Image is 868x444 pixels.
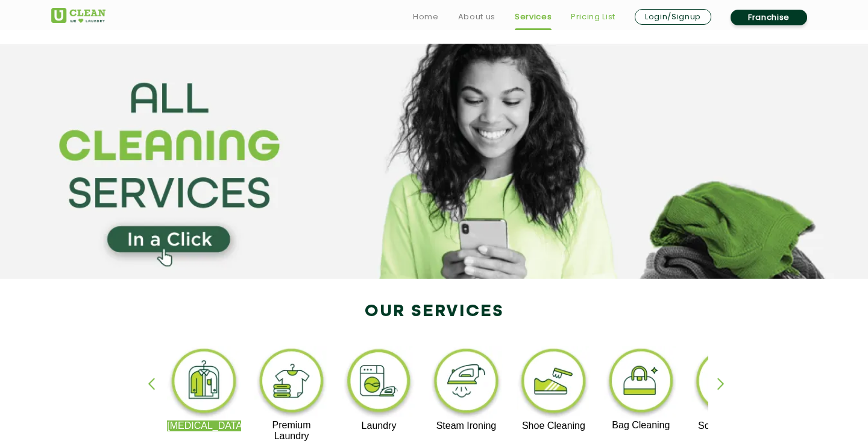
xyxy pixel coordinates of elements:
[515,10,552,24] a: Services
[413,10,439,24] a: Home
[517,420,591,431] p: Shoe Cleaning
[635,9,711,25] a: Login/Signup
[604,346,678,420] img: bag_cleaning_11zon.webp
[691,420,766,431] p: Sofa Cleaning
[429,346,503,420] img: steam_ironing_11zon.webp
[254,346,329,420] img: premium_laundry_cleaning_11zon.webp
[691,346,766,420] img: sofa_cleaning_11zon.webp
[342,420,416,431] p: Laundry
[167,346,241,420] img: dry_cleaning_11zon.webp
[731,10,807,25] a: Franchise
[458,10,495,24] a: About us
[342,346,416,420] img: laundry_cleaning_11zon.webp
[167,420,241,431] p: [MEDICAL_DATA]
[429,420,503,431] p: Steam Ironing
[51,8,105,23] img: UClean Laundry and Dry Cleaning
[571,10,615,24] a: Pricing List
[604,420,678,431] p: Bag Cleaning
[517,346,591,420] img: shoe_cleaning_11zon.webp
[254,420,329,442] p: Premium Laundry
